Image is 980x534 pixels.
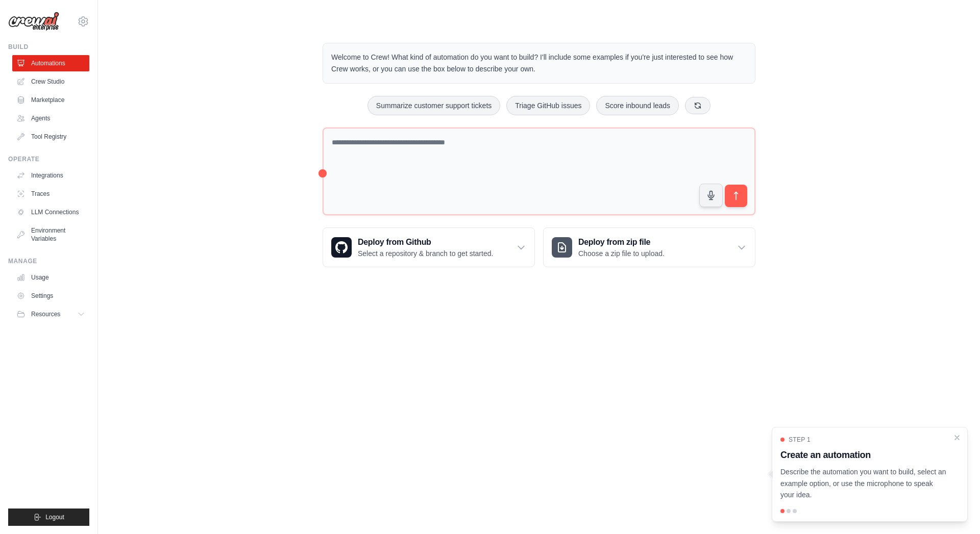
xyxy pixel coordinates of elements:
a: Tool Registry [12,129,89,145]
span: Step 1 [789,436,811,444]
span: Resources [31,310,60,318]
button: Score inbound leads [596,96,679,115]
button: Resources [12,306,89,322]
a: Integrations [12,167,89,184]
img: Logo [8,12,59,31]
a: Marketplace [12,92,89,108]
button: Close walkthrough [953,434,961,442]
a: Usage [12,269,89,286]
div: Operate [8,155,89,163]
h3: Deploy from zip file [578,236,665,248]
a: Settings [12,288,89,304]
a: Traces [12,186,89,202]
p: Choose a zip file to upload. [578,248,665,259]
p: Describe the automation you want to build, select an example option, or use the microphone to spe... [780,466,947,501]
h3: Deploy from Github [358,236,493,248]
a: LLM Connections [12,204,89,220]
button: Logout [8,508,89,526]
p: Select a repository & branch to get started. [358,248,493,259]
button: Triage GitHub issues [506,96,590,115]
button: Summarize customer support tickets [367,96,500,115]
div: Manage [8,257,89,265]
p: Welcome to Crew! What kind of automation do you want to build? I'll include some examples if you'... [331,52,747,75]
a: Automations [12,55,89,71]
span: Logout [45,513,64,521]
div: Build [8,43,89,51]
a: Crew Studio [12,73,89,90]
h3: Create an automation [780,448,947,462]
a: Environment Variables [12,222,89,247]
a: Agents [12,110,89,126]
